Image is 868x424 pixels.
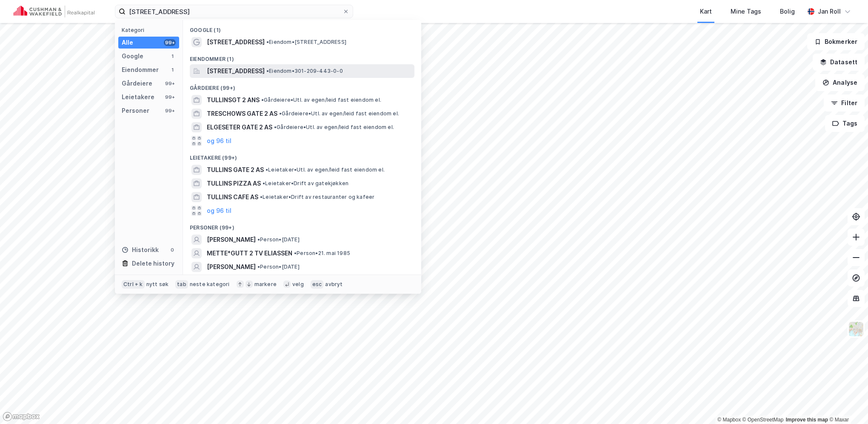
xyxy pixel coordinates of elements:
[132,258,174,269] div: Delete history
[175,280,188,289] div: tab
[274,124,394,131] span: Gårdeiere • Utl. av egen/leid fast eiendom el.
[183,49,421,64] div: Eiendommer (1)
[257,264,300,270] span: Person • [DATE]
[207,109,277,119] span: TRESCHOWS GATE 2 AS
[261,97,381,103] span: Gårdeiere • Utl. av egen/leid fast eiendom el.
[325,281,343,288] div: avbryt
[122,51,143,61] div: Google
[207,165,264,175] span: TULLINS GATE 2 AS
[183,218,421,233] div: Personer (99+)
[146,281,169,288] div: nytt søk
[207,192,258,202] span: TULLINS CAFE AS
[169,66,176,73] div: 1
[169,246,176,253] div: 0
[824,95,865,112] button: Filter
[266,166,385,173] span: Leietaker • Utl. av egen/leid fast eiendom el.
[207,37,265,47] span: [STREET_ADDRESS]
[207,262,256,272] span: [PERSON_NAME]
[169,53,176,60] div: 1
[122,65,159,75] div: Eiendommer
[813,54,865,71] button: Datasett
[786,417,828,423] a: Improve this map
[263,180,348,187] span: Leietaker • Drift av gatekjøkken
[825,115,865,132] button: Tags
[263,180,265,186] span: •
[122,280,145,289] div: Ctrl + k
[279,110,399,117] span: Gårdeiere • Utl. av egen/leid fast eiendom el.
[807,33,865,50] button: Bokmerker
[207,66,265,76] span: [STREET_ADDRESS]
[164,39,176,46] div: 99+
[257,264,260,270] span: •
[266,39,269,45] span: •
[815,74,865,91] button: Analyse
[717,417,741,423] a: Mapbox
[260,194,374,201] span: Leietaker • Drift av restauranter og kafeer
[164,80,176,87] div: 99+
[122,245,159,255] div: Historikk
[183,20,421,35] div: Google (1)
[257,236,260,243] span: •
[122,106,149,116] div: Personer
[207,122,272,132] span: ELGESETER GATE 2 AS
[311,280,324,289] div: esc
[818,6,841,17] div: Jan Roll
[164,107,176,114] div: 99+
[207,136,231,146] button: og 96 til
[14,6,94,17] img: cushman-wakefield-realkapital-logo.202ea83816669bd177139c58696a8fa1.svg
[207,178,261,189] span: TULLINS PIZZA AS
[207,248,292,258] span: METTE*GUTT 2 TV ELIASSEN
[260,194,263,200] span: •
[261,97,264,103] span: •
[190,281,230,288] div: neste kategori
[122,92,154,102] div: Leietakere
[207,95,260,105] span: TULLINSGT 2 ANS
[254,281,277,288] div: markere
[207,235,256,245] span: [PERSON_NAME]
[780,6,795,17] div: Bolig
[266,68,343,74] span: Eiendom • 301-209-443-0-0
[122,78,152,89] div: Gårdeiere
[731,6,761,17] div: Mine Tags
[207,206,231,216] button: og 96 til
[126,5,343,18] input: Søk på adresse, matrikkel, gårdeiere, leietakere eller personer
[164,94,176,100] div: 99+
[266,166,268,173] span: •
[700,6,712,17] div: Kart
[292,281,304,288] div: velg
[274,124,277,130] span: •
[122,37,133,48] div: Alle
[183,78,421,93] div: Gårdeiere (99+)
[825,383,868,424] iframe: Chat Widget
[848,321,864,337] img: Z
[742,417,784,423] a: OpenStreetMap
[266,39,346,46] span: Eiendom • [STREET_ADDRESS]
[266,68,269,74] span: •
[279,110,282,117] span: •
[294,250,350,257] span: Person • 21. mai 1985
[122,27,179,33] div: Kategori
[825,383,868,424] div: Kontrollprogram for chat
[183,148,421,163] div: Leietakere (99+)
[257,236,300,243] span: Person • [DATE]
[3,412,40,421] a: Mapbox homepage
[294,250,297,256] span: •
